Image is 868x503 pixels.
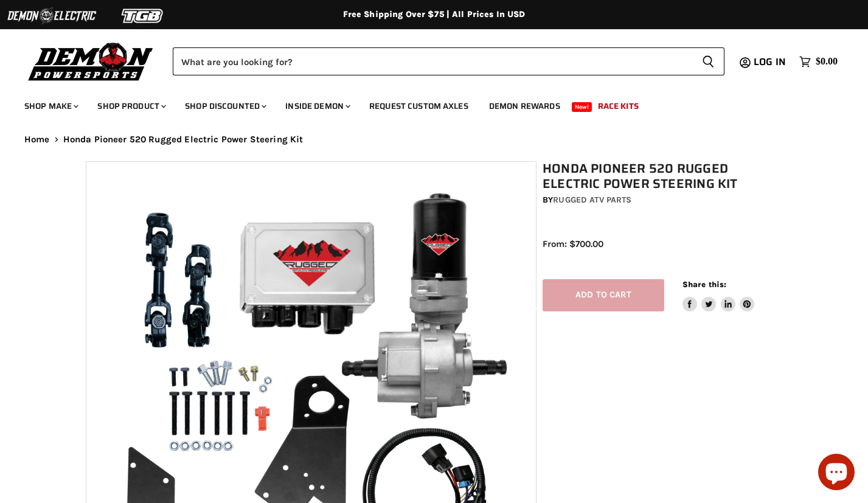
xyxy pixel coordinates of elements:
[682,279,755,311] aside: Share this:
[553,195,631,205] a: Rugged ATV Parts
[276,94,358,119] a: Inside Demon
[63,134,304,145] span: Honda Pioneer 520 Rugged Electric Power Steering Kit
[15,94,86,119] a: Shop Make
[748,57,793,68] a: Log in
[682,280,726,289] span: Share this:
[793,53,844,71] a: $0.00
[543,161,788,192] h1: Honda Pioneer 520 Rugged Electric Power Steering Kit
[173,47,724,75] form: Product
[24,134,50,145] a: Home
[814,454,858,493] inbox-online-store-chat: Shopify online store chat
[572,102,592,112] span: New!
[754,54,786,69] span: Log in
[176,94,274,119] a: Shop Discounted
[543,238,603,249] span: From: $700.00
[816,56,838,68] span: $0.00
[6,4,97,27] img: Demon Electric Logo 2
[589,94,648,119] a: Race Kits
[24,40,158,83] img: Demon Powersports
[97,4,189,27] img: TGB Logo 2
[360,94,477,119] a: Request Custom Axles
[543,193,788,207] div: by
[88,94,173,119] a: Shop Product
[15,89,835,119] ul: Main menu
[173,47,692,75] input: Search
[692,47,724,75] button: Search
[480,94,569,119] a: Demon Rewards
